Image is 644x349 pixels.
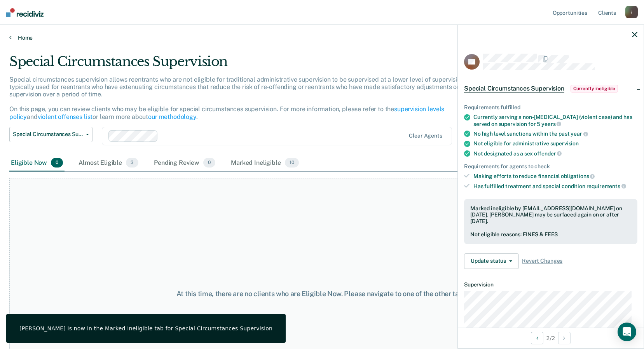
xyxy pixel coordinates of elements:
span: years [541,121,561,127]
div: Not designated as a sex [473,150,637,157]
p: Special circumstances supervision allows reentrants who are not eligible for traditional administ... [9,76,477,120]
div: Clear agents [409,133,442,139]
a: Home [9,34,635,41]
div: No high level sanctions within the past [473,130,637,137]
div: 2 / 2 [458,328,644,348]
div: i [625,6,638,18]
div: Not eligible for administrative [473,140,637,147]
div: Requirements for agents to check [464,163,637,170]
button: Previous Opportunity [531,332,543,344]
div: Almost Eligible [77,155,140,172]
span: 3 [126,158,138,168]
span: Special Circumstances Supervision [13,131,83,138]
a: supervision levels policy [9,105,444,120]
span: supervision [550,140,579,147]
button: Update status [464,253,519,269]
span: Currently ineligible [571,85,618,92]
span: Revert Changes [522,258,562,264]
a: our methodology [148,113,196,120]
div: Requirements fulfilled [464,104,637,111]
div: Eligible Now [9,155,65,172]
span: 10 [285,158,299,168]
button: Next Opportunity [558,332,571,344]
div: Currently serving a non-[MEDICAL_DATA] (violent case) and has served on supervision for 5 [473,114,637,127]
div: Pending Review [152,155,217,172]
dt: Supervision [464,281,637,288]
div: Has fulfilled treatment and special condition [473,183,637,190]
div: Not eligible reasons: FINES & FEES [470,231,631,238]
div: Special Circumstances SupervisionCurrently ineligible [458,76,644,101]
span: offender [534,150,562,157]
div: [PERSON_NAME] is now in the Marked Ineligible tab for Special Circumstances Supervision [19,325,272,332]
span: year [571,131,588,137]
div: Open Intercom Messenger [618,323,636,341]
div: Making efforts to reduce financial [473,173,637,180]
span: 0 [51,158,63,168]
img: Recidiviz [6,8,44,17]
span: Special Circumstances Supervision [464,85,564,92]
span: requirements [586,183,626,189]
a: violent offenses list [38,113,93,120]
div: Marked ineligible by [EMAIL_ADDRESS][DOMAIN_NAME] on [DATE]. [PERSON_NAME] may be surfaced again ... [470,205,631,225]
span: obligations [561,173,595,179]
div: Marked Ineligible [229,155,300,172]
div: At this time, there are no clients who are Eligible Now. Please navigate to one of the other tabs. [166,290,478,298]
span: 0 [203,158,215,168]
div: Special Circumstances Supervision [9,54,492,76]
